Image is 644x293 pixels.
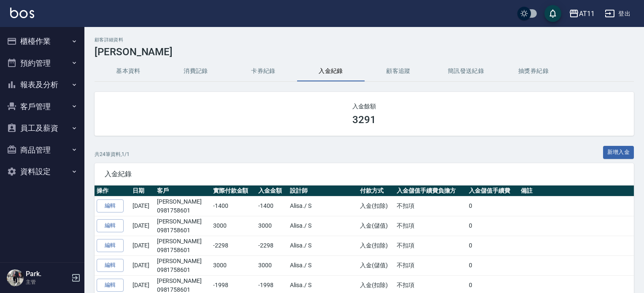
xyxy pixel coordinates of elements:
[3,161,81,183] button: 資料設定
[365,61,432,81] button: 顧客追蹤
[95,185,130,196] th: 操作
[256,196,288,216] td: -1400
[256,255,288,275] td: 3000
[256,236,288,255] td: -2298
[467,255,519,275] td: 0
[211,255,256,275] td: 3000
[297,61,365,81] button: 入金紀錄
[288,236,358,255] td: Alisa. / S
[395,185,467,196] th: 入金儲值手續費負擔方
[211,185,256,196] th: 實際付款金額
[395,216,467,236] td: 不扣項
[544,5,561,22] button: save
[432,61,500,81] button: 簡訊發送紀錄
[395,236,467,255] td: 不扣項
[157,266,209,274] p: 0981758601
[467,196,519,216] td: 0
[3,96,81,118] button: 客戶管理
[358,196,395,216] td: 入金(扣除)
[358,216,395,236] td: 入金(儲值)
[395,196,467,216] td: 不扣項
[95,61,162,81] button: 基本資料
[256,185,288,196] th: 入金金額
[130,216,155,236] td: [DATE]
[3,74,81,96] button: 報表及分析
[467,216,519,236] td: 0
[97,199,124,212] a: 編輯
[288,196,358,216] td: Alisa. / S
[601,6,634,22] button: 登出
[97,279,124,292] a: 編輯
[26,278,69,286] p: 主管
[211,236,256,255] td: -2298
[395,255,467,275] td: 不扣項
[105,102,624,110] h2: 入金餘額
[500,61,567,81] button: 抽獎券紀錄
[97,219,124,232] a: 編輯
[358,185,395,196] th: 付款方式
[155,236,211,255] td: [PERSON_NAME]
[97,239,124,252] a: 編輯
[130,196,155,216] td: [DATE]
[467,185,519,196] th: 入金儲值手續費
[105,170,624,178] span: 入金紀錄
[3,30,81,52] button: 櫃檯作業
[97,259,124,272] a: 編輯
[519,185,634,196] th: 備註
[155,216,211,236] td: [PERSON_NAME]
[358,255,395,275] td: 入金(儲值)
[10,8,34,18] img: Logo
[95,46,634,58] h3: [PERSON_NAME]
[157,206,209,215] p: 0981758601
[95,151,130,158] p: 共 24 筆資料, 1 / 1
[130,255,155,275] td: [DATE]
[467,236,519,255] td: 0
[566,5,598,22] button: AT11
[3,139,81,161] button: 商品管理
[211,216,256,236] td: 3000
[130,236,155,255] td: [DATE]
[256,216,288,236] td: 3000
[155,185,211,196] th: 客戶
[26,270,69,278] h5: Park.
[157,246,209,255] p: 0981758601
[3,117,81,139] button: 員工及薪資
[211,196,256,216] td: -1400
[155,255,211,275] td: [PERSON_NAME]
[130,185,155,196] th: 日期
[352,114,376,126] h3: 3291
[288,216,358,236] td: Alisa. / S
[95,37,634,43] h2: 顧客詳細資料
[3,52,81,74] button: 預約管理
[358,236,395,255] td: 入金(扣除)
[579,8,595,19] div: AT11
[155,196,211,216] td: [PERSON_NAME]
[162,61,230,81] button: 消費記錄
[157,226,209,235] p: 0981758601
[230,61,297,81] button: 卡券紀錄
[7,269,24,286] img: Person
[288,255,358,275] td: Alisa. / S
[603,146,634,159] button: 新增入金
[288,185,358,196] th: 設計師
